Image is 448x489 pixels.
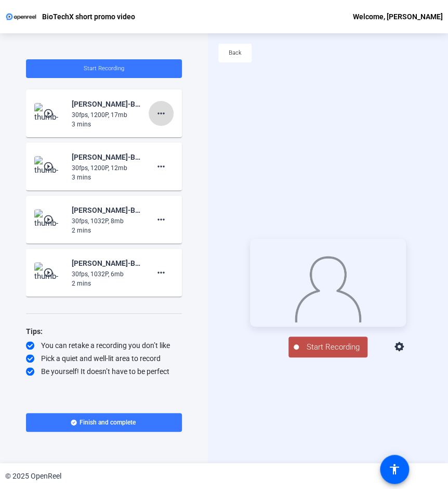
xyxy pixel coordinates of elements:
[84,65,124,72] span: Start Recording
[72,120,141,129] div: 3 mins
[299,341,367,353] span: Start Recording
[34,156,65,177] img: thumb-nail
[72,163,141,173] div: 30fps, 1200P, 12mb
[72,257,141,269] div: [PERSON_NAME]-BioTechX short promo video-BioTechX short promo video-1758920524485-screen
[26,59,182,78] button: Start Recording
[72,110,141,120] div: 30fps, 1200P, 17mb
[72,204,141,216] div: [PERSON_NAME]-BioTechX short promo video-BioTechX short promo video-1758921118867-screen
[26,366,182,377] div: Be yourself! It doesn’t have to be perfect
[26,413,182,432] button: Finish and complete
[42,10,135,23] p: BioTechX short promo video
[43,108,56,119] mat-icon: play_circle_outline
[34,103,65,124] img: thumb-nail
[72,98,141,110] div: [PERSON_NAME]-BioTechX short promo video-BioTechX short promo video-1759088641581-screen
[155,266,167,279] mat-icon: more_horiz
[155,213,167,226] mat-icon: more_horiz
[353,10,443,23] div: Welcome, [PERSON_NAME]
[34,262,65,283] img: thumb-nail
[72,279,141,288] div: 2 mins
[229,45,242,61] span: Back
[72,226,141,235] div: 2 mins
[72,269,141,279] div: 30fps, 1032P, 6mb
[26,325,182,338] div: Tips:
[26,340,182,351] div: You can retake a recording you don’t like
[218,44,252,62] button: Back
[5,11,37,22] img: OpenReel logo
[288,337,367,357] button: Start Recording
[155,107,167,120] mat-icon: more_horiz
[72,216,141,226] div: 30fps, 1032P, 8mb
[43,161,56,172] mat-icon: play_circle_outline
[80,418,136,427] span: Finish and complete
[5,471,61,482] div: © 2025 OpenReel
[26,353,182,364] div: Pick a quiet and well-lit area to record
[43,214,56,225] mat-icon: play_circle_outline
[43,267,56,278] mat-icon: play_circle_outline
[72,173,141,182] div: 3 mins
[294,252,362,323] img: overlay
[34,209,65,230] img: thumb-nail
[155,160,167,173] mat-icon: more_horiz
[388,463,401,475] mat-icon: accessibility
[72,151,141,163] div: [PERSON_NAME]-BioTechX short promo video-BioTechX short promo video-1759087298623-screen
